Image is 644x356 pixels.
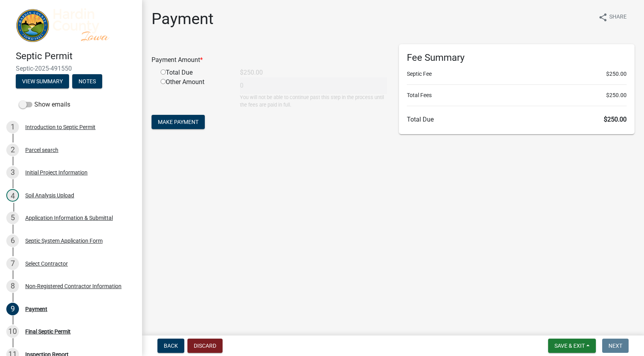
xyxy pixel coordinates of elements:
div: Initial Project Information [25,170,88,175]
span: Save & Exit [554,343,585,349]
div: Soil Analysis Upload [25,193,74,198]
button: shareShare [592,9,633,25]
span: Make Payment [158,119,198,125]
h4: Septic Permit [16,51,136,62]
span: $250.00 [606,70,627,78]
div: Final Septic Permit [25,329,71,334]
label: Show emails [19,100,70,109]
div: Non-Registered Contractor Information [25,283,122,289]
div: Payment Amount [146,55,393,65]
span: $250.00 [606,91,627,99]
button: Back [157,339,184,353]
h6: Total Due [407,116,627,123]
span: Share [609,13,627,22]
div: Payment [25,306,47,312]
button: Next [602,339,629,353]
button: Make Payment [152,115,205,129]
div: Introduction to Septic Permit [25,124,95,130]
div: 3 [6,166,19,179]
button: Notes [72,74,102,88]
span: $250.00 [604,116,627,123]
button: Save & Exit [548,339,596,353]
div: 4 [6,189,19,202]
h1: Payment [152,9,213,28]
div: Other Amount [155,77,234,109]
div: Application Information & Submittal [25,215,113,221]
div: 5 [6,212,19,224]
div: 1 [6,121,19,133]
div: 6 [6,234,19,247]
div: 10 [6,325,19,338]
button: Discard [187,339,223,353]
div: 2 [6,144,19,156]
div: Select Contractor [25,261,68,266]
i: share [598,13,608,22]
span: Next [608,343,622,349]
div: 7 [6,257,19,270]
div: 8 [6,280,19,292]
li: Septic Fee [407,70,627,78]
wm-modal-confirm: Notes [72,79,102,85]
img: Hardin County, Iowa [16,8,129,42]
div: Septic System Application Form [25,238,103,244]
h6: Fee Summary [407,52,627,64]
div: 9 [6,303,19,315]
span: Septic-2025-491550 [16,65,126,72]
wm-modal-confirm: Summary [16,79,69,85]
button: View Summary [16,74,69,88]
div: Total Due [155,68,234,77]
li: Total Fees [407,91,627,99]
span: Back [164,343,178,349]
div: Parcel search [25,147,58,153]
